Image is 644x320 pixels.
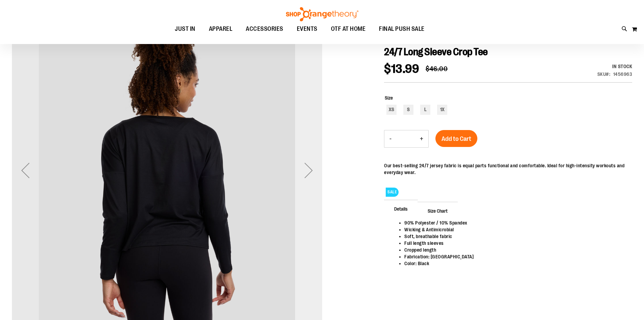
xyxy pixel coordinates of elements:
span: $46.00 [426,65,448,73]
button: Decrease product quantity [384,130,397,147]
div: 1456963 [613,71,633,78]
span: Details [384,200,418,217]
div: S [403,105,413,115]
div: Availability [597,63,633,70]
div: In stock [597,63,633,70]
li: Soft, breathable fabric [404,233,625,240]
li: Fabrication: [GEOGRAPHIC_DATA] [404,253,625,260]
span: EVENTS [297,21,317,37]
a: APPAREL [202,21,239,37]
li: Cropped length [404,247,625,253]
span: FINAL PUSH SALE [379,21,425,37]
div: Our best-selling 24/7 jersey fabric is equal parts functional and comfortable. Ideal for high-int... [384,162,632,176]
span: SALE [386,188,399,197]
span: APPAREL [209,21,233,37]
li: Color: Black [404,260,625,267]
li: Wicking & Antimicrobial [404,226,625,233]
span: $13.99 [384,62,419,76]
span: 24/7 Long Sleeve Crop Tee [384,46,488,58]
li: 90% Polyester / 10% Spandex [404,219,625,226]
li: Full length sleeves [404,240,625,247]
div: XS [386,105,397,115]
span: Size Chart [418,202,458,219]
strong: SKU [597,71,611,77]
span: JUST IN [175,21,195,37]
button: Add to Cart [435,130,477,147]
span: ACCESSORIES [246,21,283,37]
a: ACCESSORIES [239,21,290,37]
span: Add to Cart [442,135,471,143]
input: Product quantity [397,131,415,147]
span: Size [385,95,393,101]
a: JUST IN [168,21,202,37]
span: OTF AT HOME [331,21,366,37]
button: Increase product quantity [415,130,428,147]
img: Shop Orangetheory [285,7,359,21]
a: OTF AT HOME [324,21,373,37]
div: L [420,105,430,115]
a: FINAL PUSH SALE [372,21,431,37]
a: EVENTS [290,21,324,37]
div: 1X [437,105,447,115]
